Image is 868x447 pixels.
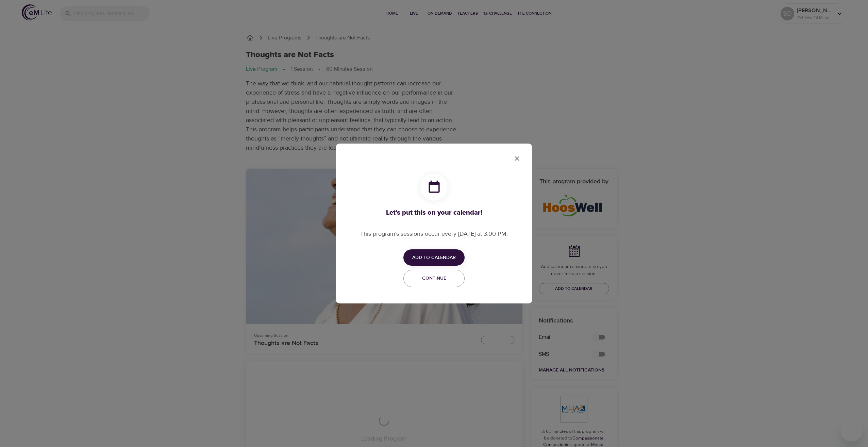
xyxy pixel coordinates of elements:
[408,274,460,283] span: Continue
[360,209,508,217] h3: Let's put this on your calendar!
[403,249,465,266] button: Add to Calendar
[412,253,456,262] span: Add to Calendar
[360,229,508,238] p: This program's sessions occur every [DATE] at 3:00 PM.
[509,150,525,167] button: close
[403,270,465,287] button: Continue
